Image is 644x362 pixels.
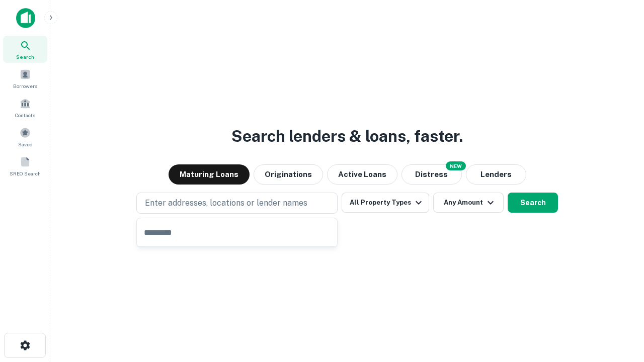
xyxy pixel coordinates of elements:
button: Maturing Loans [169,164,250,185]
button: All Property Types [342,193,429,213]
button: Search [508,193,558,213]
a: Contacts [3,94,47,121]
a: Search [3,36,47,63]
img: capitalize-icon.png [16,8,35,28]
button: Search distressed loans with lien and other non-mortgage details. [401,164,462,185]
div: NEW [446,161,466,170]
span: Search [16,53,34,61]
a: Borrowers [3,65,47,92]
button: Any Amount [433,193,504,213]
button: Lenders [466,164,526,185]
span: SREO Search [10,169,41,177]
button: Originations [254,164,323,185]
a: SREO Search [3,152,47,179]
p: Enter addresses, locations or lender names [145,197,307,209]
button: Active Loans [327,164,397,185]
span: Borrowers [13,82,37,90]
h3: Search lenders & loans, faster. [231,124,463,148]
span: Contacts [15,111,35,119]
button: Enter addresses, locations or lender names [136,193,338,214]
a: Saved [3,123,47,150]
span: Saved [18,140,33,148]
iframe: Chat Widget [594,282,644,330]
